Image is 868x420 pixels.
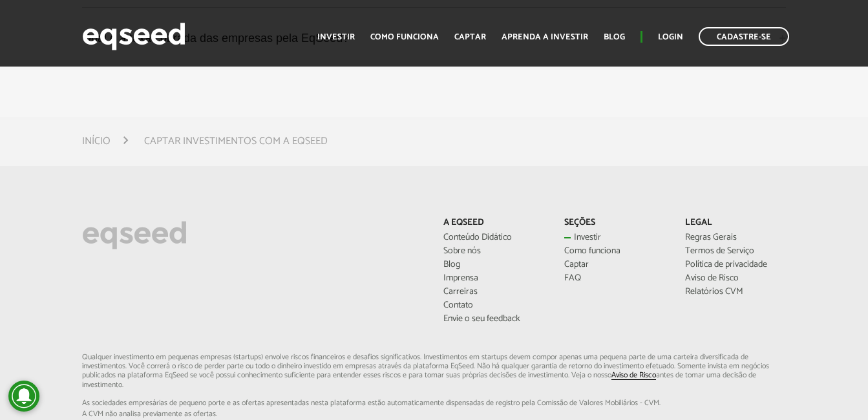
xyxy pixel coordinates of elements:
a: Aviso de Risco [611,372,656,380]
a: Aprenda a investir [502,33,588,41]
a: Investir [564,233,666,242]
li: Captar Investimentos com a EqSeed [144,132,328,150]
a: Regras Gerais [685,233,787,242]
a: Blog [443,260,545,269]
a: Aviso de Risco [685,274,787,283]
a: FAQ [564,274,666,283]
a: Cadastre-se [699,27,789,46]
a: Imprensa [443,274,545,283]
a: Contato [443,301,545,310]
a: Como funciona [564,247,666,256]
p: A EqSeed [443,218,545,229]
a: Como funciona [370,33,439,41]
a: Login [658,33,683,41]
a: Política de privacidade [685,260,787,269]
span: As sociedades empresárias de pequeno porte e as ofertas apresentadas nesta plataforma estão aut... [82,399,786,407]
a: Conteúdo Didático [443,233,545,242]
a: Envie o seu feedback [443,315,545,324]
a: Captar [454,33,486,41]
a: Início [82,136,111,147]
img: EqSeed Logo [82,218,187,253]
span: A CVM não analisa previamente as ofertas. [82,410,786,418]
a: Carreiras [443,288,545,297]
a: Termos de Serviço [685,247,787,256]
p: Seções [564,218,666,229]
a: Captar [564,260,666,269]
a: Sobre nós [443,247,545,256]
img: EqSeed [82,19,185,54]
a: Relatórios CVM [685,288,787,297]
p: Legal [685,218,787,229]
a: Blog [604,33,625,41]
a: Investir [317,33,355,41]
